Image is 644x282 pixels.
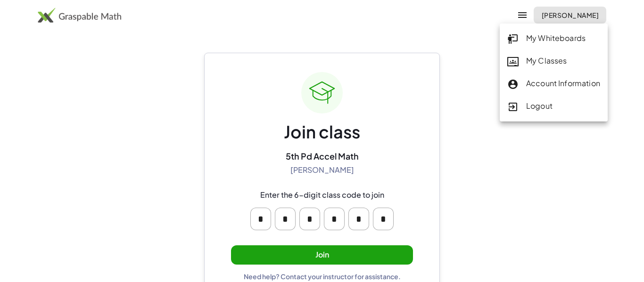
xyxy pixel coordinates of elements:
[275,208,296,230] input: Please enter OTP character 2
[324,208,345,230] input: Please enter OTP character 4
[348,208,369,230] input: Please enter OTP character 5
[507,55,600,67] div: My Classes
[299,208,320,230] input: Please enter OTP character 3
[500,50,608,73] a: My Classes
[541,11,599,19] span: [PERSON_NAME]
[507,100,600,113] div: Logout
[500,27,608,50] a: My Whiteboards
[507,78,600,90] div: Account Information
[244,272,401,281] div: Need help? Contact your instructor for assistance.
[250,208,271,230] input: Please enter OTP character 1
[507,32,600,45] div: My Whiteboards
[534,7,606,24] button: [PERSON_NAME]
[290,165,354,175] div: [PERSON_NAME]
[373,208,394,230] input: Please enter OTP character 6
[260,190,384,200] div: Enter the 6-digit class code to join
[284,121,360,143] div: Join class
[231,245,413,265] button: Join
[286,151,359,161] div: 5th Pd Accel Math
